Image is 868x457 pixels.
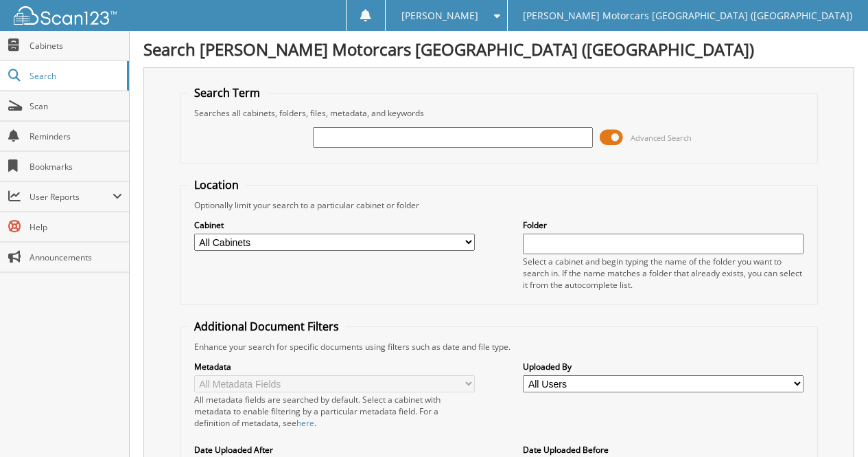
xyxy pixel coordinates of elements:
[194,394,475,429] div: All metadata fields are searched by default. Select a cabinet with metadata to enable filtering b...
[30,131,122,142] span: Reminders
[523,444,804,456] label: Date Uploaded Before
[187,107,810,119] div: Searches all cabinets, folders, files, metadata, and keywords
[30,191,113,203] span: User Reports
[523,361,804,372] label: Uploaded By
[523,256,804,291] div: Select a cabinet and begin typing the name of the folder you want to search in. If the name match...
[30,100,122,112] span: Scan
[523,219,804,231] label: Folder
[187,85,267,100] legend: Search Term
[187,177,246,192] legend: Location
[143,38,854,60] h1: Search [PERSON_NAME] Motorcars [GEOGRAPHIC_DATA] ([GEOGRAPHIC_DATA])
[30,221,122,233] span: Help
[194,361,475,372] label: Metadata
[799,391,868,457] iframe: Chat Widget
[194,219,475,231] label: Cabinet
[187,319,346,334] legend: Additional Document Filters
[187,199,810,211] div: Optionally limit your search to a particular cabinet or folder
[523,12,852,20] span: [PERSON_NAME] Motorcars [GEOGRAPHIC_DATA] ([GEOGRAPHIC_DATA])
[14,6,117,25] img: scan123-logo-white.svg
[401,12,478,20] span: [PERSON_NAME]
[30,252,122,263] span: Announcements
[30,70,120,82] span: Search
[187,341,810,353] div: Enhance your search for specific documents using filters such as date and file type.
[30,40,122,52] span: Cabinets
[296,417,314,429] a: here
[30,161,122,172] span: Bookmarks
[631,133,692,143] span: Advanced Search
[194,444,475,456] label: Date Uploaded After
